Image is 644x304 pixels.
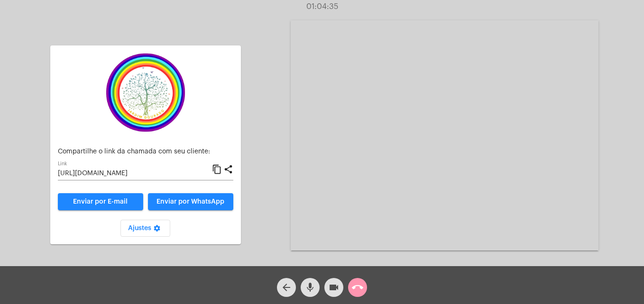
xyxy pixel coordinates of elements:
button: Enviar por WhatsApp [148,193,233,210]
mat-icon: mic [304,282,316,293]
span: 01:04:35 [306,3,338,10]
a: Enviar por E-mail [58,193,143,210]
mat-icon: share [223,164,233,175]
mat-icon: settings [151,224,163,236]
mat-icon: arrow_back [281,282,292,293]
button: Ajustes [120,220,170,237]
span: Ajustes [128,225,163,232]
mat-icon: videocam [328,282,340,293]
mat-icon: call_end [352,282,363,293]
p: Compartilhe o link da chamada com seu cliente: [58,148,233,155]
mat-icon: content_copy [212,164,222,175]
span: Enviar por E-mail [73,198,128,205]
img: c337f8d0-2252-6d55-8527-ab50248c0d14.png [98,53,193,132]
span: Enviar por WhatsApp [156,198,224,205]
